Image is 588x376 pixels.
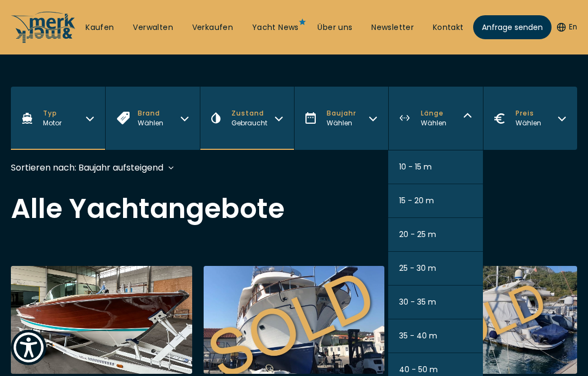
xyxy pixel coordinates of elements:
[399,263,436,274] span: 25 - 30 m
[421,118,446,128] div: Wählen
[399,161,432,173] span: 10 - 15 m
[327,108,356,118] span: Baujahr
[138,108,163,118] span: Brand
[11,87,105,150] button: TypMotor
[231,108,267,118] span: Zustand
[11,161,163,174] div: Sortieren nach: Baujahr aufsteigend
[516,118,541,128] div: Wählen
[252,22,299,33] a: Yacht News
[192,22,234,33] a: Verkaufen
[399,296,436,308] span: 30 - 35 m
[85,22,114,33] a: Kaufen
[399,229,436,240] span: 20 - 25 m
[388,87,482,150] button: LängeWählen
[399,195,434,207] span: 15 - 20 m
[317,22,352,33] a: Über uns
[399,364,438,375] span: 40 - 50 m
[388,184,482,218] button: 15 - 20 m
[388,252,482,286] button: 25 - 30 m
[388,218,482,252] button: 20 - 25 m
[482,22,543,33] span: Anfrage senden
[294,87,388,150] button: BaujahrWählen
[133,22,173,33] a: Verwalten
[105,87,199,150] button: BrandWählen
[433,22,464,33] a: Kontakt
[388,319,482,353] button: 35 - 40 m
[43,108,62,118] span: Typ
[43,118,62,128] span: Motor
[483,87,577,150] button: PreisWählen
[388,286,482,319] button: 30 - 35 m
[11,195,577,222] h2: Alle Yachtangebote
[231,118,267,128] span: Gebraucht
[399,330,437,342] span: 35 - 40 m
[421,108,446,118] span: Länge
[371,22,414,33] a: Newsletter
[516,108,541,118] span: Preis
[388,150,482,184] button: 10 - 15 m
[473,15,552,39] a: Anfrage senden
[327,118,356,128] div: Wählen
[138,118,163,128] div: Wählen
[11,330,46,365] button: Show Accessibility Preferences
[557,22,577,33] button: En
[200,87,294,150] button: ZustandGebraucht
